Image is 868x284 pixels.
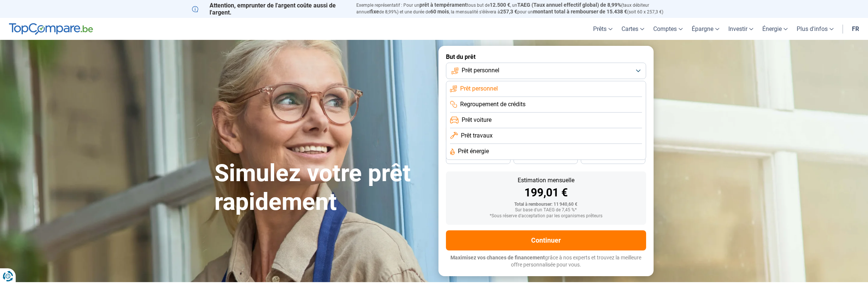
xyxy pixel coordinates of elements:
span: prêt à tempérament [419,2,467,8]
span: Prêt travaux [461,132,493,140]
p: Attention, emprunter de l'argent coûte aussi de l'argent. [192,2,347,16]
a: Cartes [617,18,649,40]
label: But du prêt [446,53,646,60]
img: TopCompare [9,23,93,35]
a: Investir [724,18,758,40]
a: Plus d'infos [792,18,838,40]
span: 36 mois [470,156,486,161]
span: Prêt personnel [460,85,498,93]
span: 30 mois [537,156,554,161]
span: Maximisez vos chances de financement [451,255,545,261]
p: Exemple représentatif : Pour un tous but de , un (taux débiteur annuel de 8,99%) et une durée de ... [356,2,676,15]
a: Énergie [758,18,792,40]
a: Comptes [649,18,687,40]
div: 199,01 € [452,187,640,198]
a: fr [847,18,864,40]
h1: Simulez votre prêt rapidement [214,159,430,217]
span: TAEG (Taux annuel effectif global) de 8,99% [517,2,621,8]
span: Prêt personnel [462,66,499,75]
div: *Sous réserve d'acceptation par les organismes prêteurs [452,214,640,219]
span: 257,3 € [500,9,517,15]
span: Prêt voiture [462,116,492,124]
span: 60 mois [430,9,449,15]
span: montant total à rembourser de 15.438 € [533,9,627,15]
p: grâce à nos experts et trouvez la meilleure offre personnalisée pour vous. [446,254,646,269]
a: Prêts [589,18,617,40]
button: Prêt personnel [446,63,646,79]
a: Épargne [687,18,724,40]
div: Sur base d'un TAEG de 7,45 %* [452,208,640,213]
div: Total à rembourser: 11 940,60 € [452,202,640,207]
div: Estimation mensuelle [452,177,640,183]
span: fixe [370,9,379,15]
button: Continuer [446,230,646,250]
span: Prêt énergie [458,147,489,155]
span: 12.500 € [490,2,510,8]
span: Regroupement de crédits [460,100,526,108]
span: 24 mois [605,156,621,161]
